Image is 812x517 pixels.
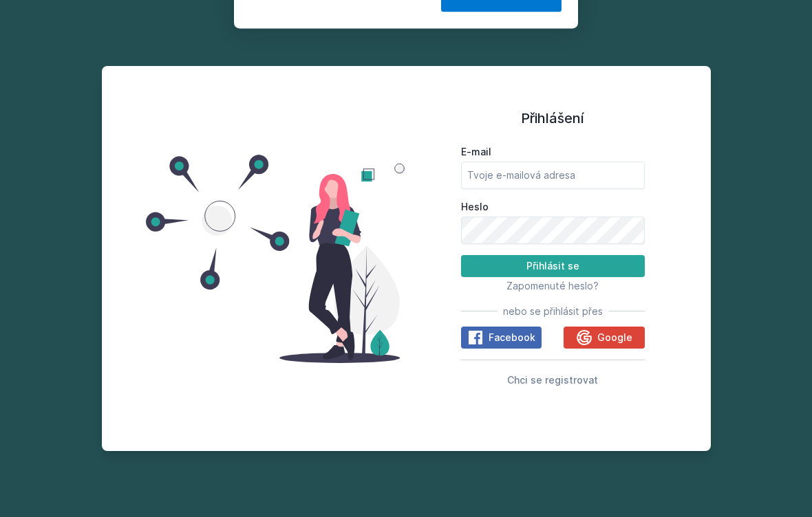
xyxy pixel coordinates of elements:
[597,331,632,344] span: Google
[564,327,644,349] button: Google
[507,371,598,388] button: Chci se registrovat
[503,305,603,318] span: nebo se přihlásit přes
[461,200,645,214] label: Heslo
[250,16,306,71] img: notification icon
[384,71,434,106] button: Ne
[506,280,599,291] span: Zapomenuté heslo?
[306,16,562,48] div: [PERSON_NAME] dostávat tipy ohledně studia, nových testů, hodnocení učitelů a předmětů?
[461,255,645,277] button: Přihlásit se
[461,327,542,349] button: Facebook
[461,162,645,189] input: Tvoje e-mailová adresa
[489,331,535,344] span: Facebook
[507,374,598,386] span: Chci se registrovat
[441,71,562,106] button: Jasně, jsem pro
[461,145,645,159] label: E-mail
